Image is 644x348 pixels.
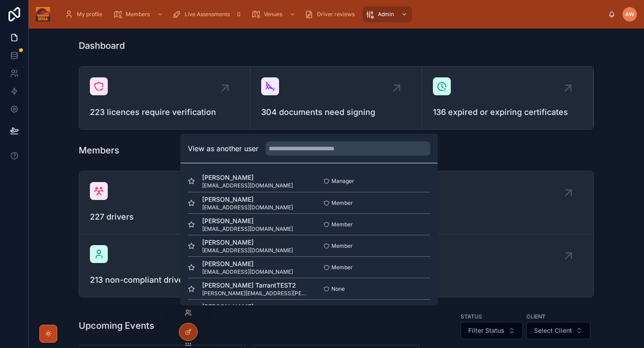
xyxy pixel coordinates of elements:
div: 0 [233,9,244,20]
span: 227 drivers [90,211,325,223]
a: 304 documents need signing [250,67,422,129]
span: None [331,285,345,293]
h1: Upcoming Events [79,319,154,332]
span: [PERSON_NAME] [202,238,293,247]
span: [EMAIL_ADDRESS][DOMAIN_NAME] [202,247,293,254]
span: AW [625,11,634,18]
span: 136 expired or expiring certificates [433,106,582,119]
span: Filter Status [468,326,504,335]
span: Driver reviews [317,11,355,18]
a: 98 paid memberships [336,234,593,297]
span: 98 paid memberships [347,274,583,286]
a: 227 drivers [79,171,336,234]
a: 1 new driver signups [336,171,593,234]
div: scrollable content [57,4,608,24]
label: Client [526,312,546,320]
a: Venues [249,6,300,22]
span: 223 licences require verification [90,106,239,119]
span: 1 new driver signups [347,211,583,223]
a: 136 expired or expiring certificates [422,67,593,129]
span: Manager [331,178,354,185]
span: [PERSON_NAME] [202,173,293,182]
span: [PERSON_NAME] [202,259,293,268]
img: App logo [36,7,50,21]
span: 213 non-compliant drivers [90,274,325,286]
a: Admin [363,6,412,22]
span: 304 documents need signing [261,106,411,119]
h1: Dashboard [79,39,125,52]
span: Admin [378,11,394,18]
span: [PERSON_NAME] [202,195,293,204]
span: Members [126,11,150,18]
span: [PERSON_NAME][EMAIL_ADDRESS][PERSON_NAME][DOMAIN_NAME] [202,290,309,297]
a: My profile [62,6,109,22]
span: Member [331,242,353,250]
h1: Members [79,144,119,157]
span: Select Client [534,326,572,335]
span: Live Assessments [185,11,230,18]
a: 223 licences require verification [79,67,250,129]
span: [PERSON_NAME] TarrantTEST2 [202,281,309,290]
span: [PERSON_NAME] [202,302,293,311]
button: Select Button [526,322,590,339]
span: [EMAIL_ADDRESS][DOMAIN_NAME] [202,182,293,189]
label: Status [461,312,482,320]
span: Member [331,264,353,271]
span: Member [331,199,353,207]
h2: View as another user [188,143,258,154]
a: Driver reviews [302,6,361,22]
span: [EMAIL_ADDRESS][DOMAIN_NAME] [202,225,293,233]
span: [EMAIL_ADDRESS][DOMAIN_NAME] [202,268,293,276]
span: [PERSON_NAME] [202,216,293,225]
button: Select Button [461,322,523,339]
span: Venues [264,11,282,18]
span: Member [331,221,353,228]
a: Members [110,6,168,22]
a: Live Assessments0 [169,6,247,22]
span: [EMAIL_ADDRESS][DOMAIN_NAME] [202,204,293,211]
span: My profile [77,11,102,18]
a: 213 non-compliant drivers [79,234,336,297]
